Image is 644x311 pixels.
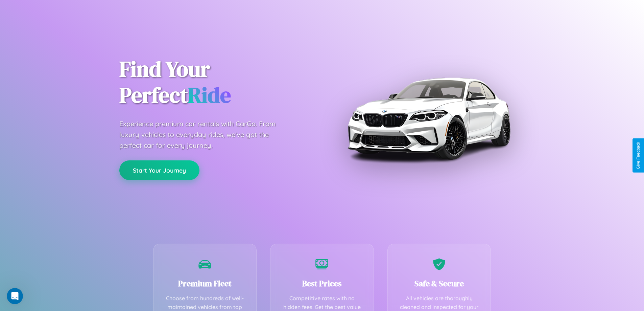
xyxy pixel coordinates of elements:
img: Premium BMW car rental vehicle [344,34,513,203]
h3: Best Prices [281,278,363,289]
button: Start Your Journey [119,160,199,180]
p: Experience premium car rentals with CarGo. From luxury vehicles to everyday rides, we've got the ... [119,118,288,151]
span: Ride [188,80,231,110]
iframe: Intercom live chat [7,288,23,304]
h3: Premium Fleet [164,278,246,289]
h3: Safe & Secure [398,278,481,289]
div: Give Feedback [636,142,641,169]
h1: Find Your Perfect [119,56,312,108]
